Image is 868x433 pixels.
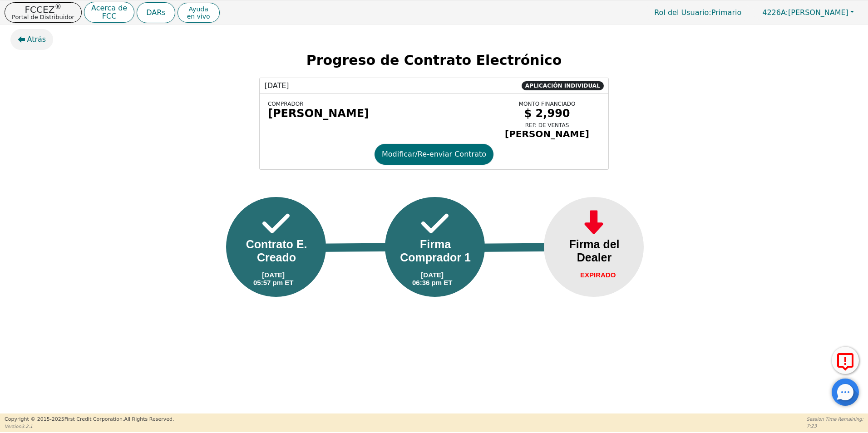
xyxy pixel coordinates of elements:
[762,8,848,17] span: [PERSON_NAME]
[91,5,127,12] p: Acerca de
[84,2,134,23] button: Acerca deFCC
[580,271,616,279] div: EXPIRADO
[807,416,863,423] p: Session Time Remaining:
[522,81,604,90] span: APLICACIÓN INDIVIDUAL
[5,423,174,430] p: Version 3.2.1
[137,2,175,23] button: DARs
[12,5,74,14] p: FCCEZ
[472,243,567,252] img: Line
[313,243,408,252] img: Line
[832,347,859,374] button: Reportar Error a FCC
[580,208,607,239] img: Frame
[178,3,220,23] button: Ayudaen vivo
[124,416,174,422] span: All Rights Reserved.
[753,5,863,20] button: 4226A:[PERSON_NAME]
[262,208,290,239] img: Frame
[654,8,711,17] span: Rol del Usuario :
[54,3,61,11] sup: ®
[494,101,600,107] div: MONTO FINANCIADO
[399,238,472,264] div: Firma Comprador 1
[645,4,750,21] a: Rol del Usuario:Primario
[5,2,82,23] button: FCCEZ®Portal de Distribuidor
[494,107,600,120] div: $ 2,990
[264,80,289,91] span: [DATE]
[10,52,858,69] h2: Progreso de Contrato Electrónico
[253,271,293,286] div: [DATE] 05:57 pm ET
[645,4,750,21] p: Primario
[268,107,487,120] div: [PERSON_NAME]
[762,8,788,17] span: 4226A:
[187,5,210,13] span: Ayuda
[187,13,210,20] span: en vivo
[412,271,452,286] div: [DATE] 06:36 pm ET
[421,208,449,239] img: Frame
[557,238,631,264] div: Firma del Dealer
[375,144,493,165] button: Modificar/Re-enviar Contrato
[494,128,600,139] div: [PERSON_NAME]
[240,238,313,264] div: Contrato E. Creado
[5,416,174,423] p: Copyright © 2015- 2025 First Credit Corporation.
[91,13,127,20] p: FCC
[807,423,863,429] p: 7:23
[494,122,600,128] div: REP. DE VENTAS
[268,101,487,107] div: COMPRADOR
[12,14,74,20] p: Portal de Distribuidor
[27,34,46,45] span: Atrás
[10,29,54,50] button: Atrás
